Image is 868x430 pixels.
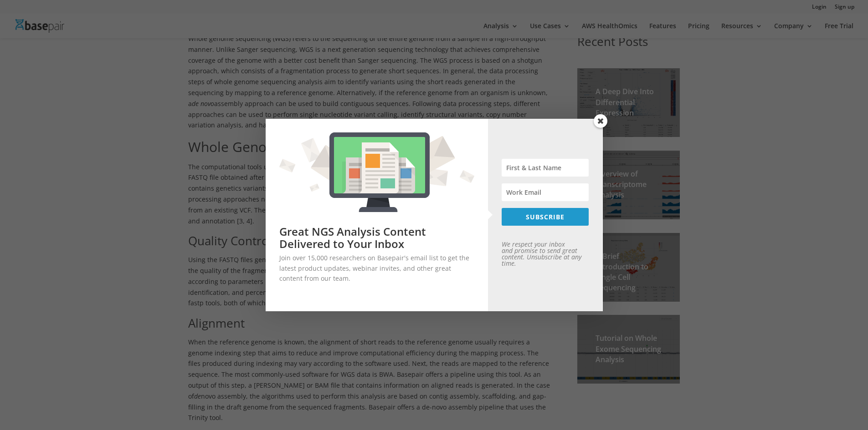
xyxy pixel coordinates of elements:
em: We respect your inbox and promise to send great content. Unsubscribe at any time. [502,240,581,268]
iframe: Drift Widget Chat Controller [693,364,857,419]
input: Work Email [502,183,589,201]
h2: Great NGS Analysis Content Delivered to Your Inbox [279,226,474,250]
img: Great NGS Analysis Content Delivered to Your Inbox [272,126,481,219]
span: SUBSCRIBE [526,212,565,221]
p: Join over 15,000 researchers on Basepair's email list to get the latest product updates, webinar ... [279,253,474,283]
input: First & Last Name [502,159,589,177]
button: SUBSCRIBE [502,208,589,226]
